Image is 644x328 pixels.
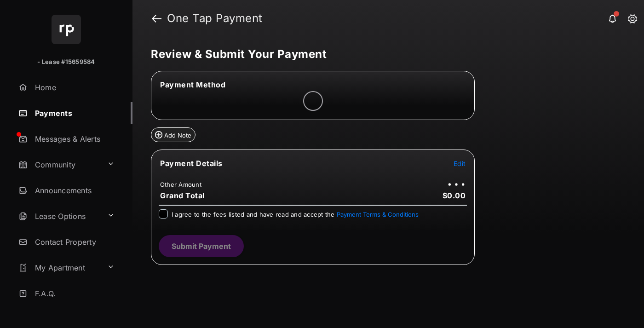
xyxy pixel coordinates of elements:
span: Edit [454,160,466,167]
a: Announcements [15,179,132,201]
p: - Lease #15659584 [37,58,95,67]
button: Add Note [151,127,195,142]
a: F.A.Q. [15,282,132,305]
span: $0.00 [443,191,466,200]
a: Messages & Alerts [15,128,132,150]
img: svg+xml;base64,PHN2ZyB4bWxucz0iaHR0cDovL3d3dy53My5vcmcvMjAwMC9zdmciIHdpZHRoPSI2NCIgaGVpZ2h0PSI2NC... [52,15,81,44]
button: Edit [454,159,466,168]
span: Payment Method [160,80,225,89]
td: Other Amount [160,180,202,189]
button: I agree to the fees listed and have read and accept the [337,211,419,218]
a: My Apartment [15,257,103,279]
strong: One Tap Payment [167,13,263,24]
a: Home [15,76,132,98]
a: Payments [15,102,132,124]
a: Community [15,154,103,176]
h5: Review & Submit Your Payment [151,49,618,60]
span: I agree to the fees listed and have read and accept the [172,211,419,218]
a: Lease Options [15,205,103,227]
a: Contact Property [15,231,132,253]
span: Payment Details [160,159,223,168]
button: Submit Payment [159,235,244,257]
span: Grand Total [160,191,205,200]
